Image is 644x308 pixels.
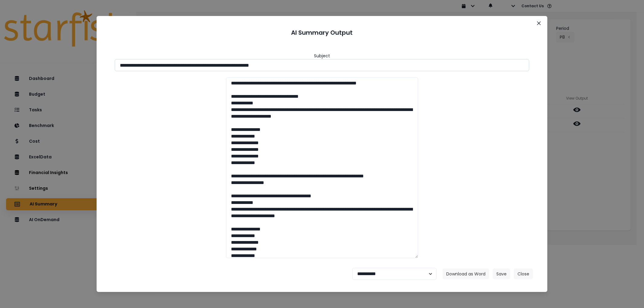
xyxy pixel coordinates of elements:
button: Close [514,268,533,279]
header: AI Summary Output [104,23,540,42]
button: Save [493,268,510,279]
button: Close [534,18,544,28]
button: Download as Word [443,268,489,279]
header: Subject [314,53,330,59]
